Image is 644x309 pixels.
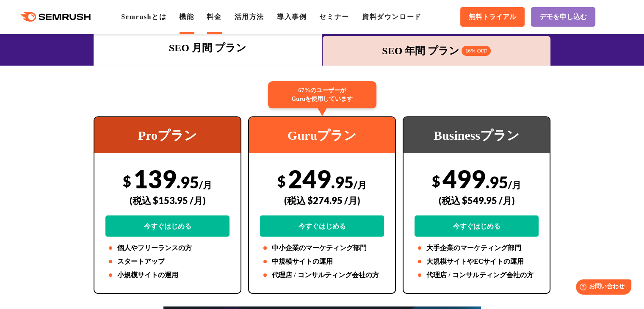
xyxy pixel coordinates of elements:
a: 無料トライアル [460,7,525,27]
li: 大手企業のマーケティング部門 [415,243,539,253]
li: 大規模サイトやECサイトの運用 [415,257,539,267]
span: /月 [354,179,367,190]
div: SEO 月間 プラン [98,40,318,55]
a: 機能 [179,13,194,20]
a: 今すぐはじめる [260,215,384,237]
div: Guruプラン [249,117,395,153]
div: (税込 $153.95 /月) [105,185,229,215]
iframe: Help widget launcher [569,276,635,300]
span: .95 [486,172,508,192]
div: (税込 $274.95 /月) [260,185,384,215]
a: 今すぐはじめる [415,215,539,237]
div: 139 [105,164,229,237]
a: 活用方法 [235,13,264,20]
li: 個人やフリーランスの方 [105,243,229,253]
span: $ [432,172,440,190]
a: 今すぐはじめる [105,215,229,237]
div: Businessプラン [404,117,550,153]
span: $ [277,172,286,190]
span: .95 [177,172,199,192]
li: 代理店 / コンサルティング会社の方 [260,270,384,280]
div: (税込 $549.95 /月) [415,185,539,215]
div: 249 [260,164,384,237]
span: デモを申し込む [539,13,587,22]
a: デモを申し込む [531,7,595,27]
div: 67%のユーザーが Guruを使用しています [268,81,376,108]
span: $ [123,172,131,190]
span: 無料トライアル [469,13,516,22]
div: SEO 年間 プラン [327,43,547,58]
div: 499 [415,164,539,237]
li: 小規模サイトの運用 [105,270,229,280]
li: 中小企業のマーケティング部門 [260,243,384,253]
span: 16% OFF [462,46,491,56]
a: 資料ダウンロード [362,13,422,20]
li: スタートアップ [105,257,229,267]
a: セミナー [319,13,349,20]
a: 導入事例 [277,13,307,20]
span: .95 [331,172,354,192]
span: /月 [508,179,521,190]
li: 中規模サイトの運用 [260,257,384,267]
a: 料金 [207,13,221,20]
a: Semrushとは [121,13,166,20]
div: Proプラン [94,117,240,153]
span: /月 [199,179,212,190]
li: 代理店 / コンサルティング会社の方 [415,270,539,280]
